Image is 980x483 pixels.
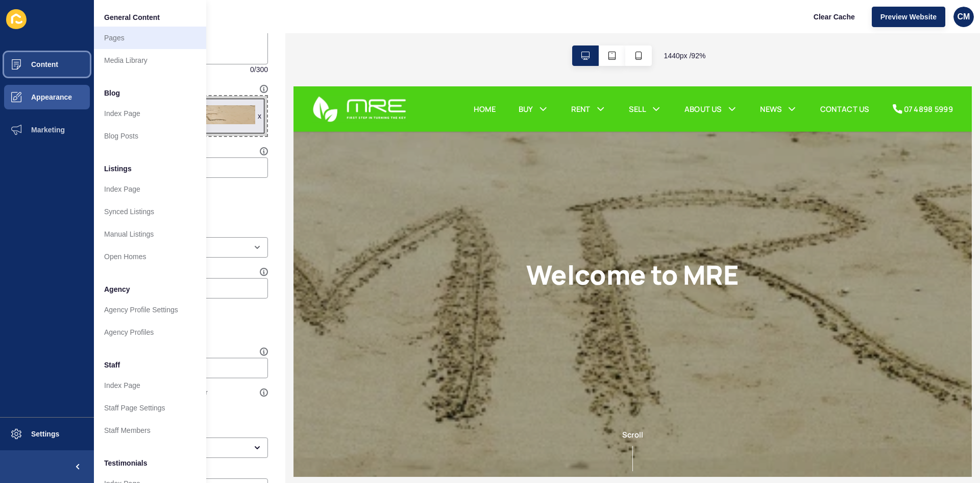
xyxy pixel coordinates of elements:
a: BUY [243,18,259,31]
img: My Real Estate Queensland Logo [20,10,122,39]
a: Index Page [94,102,206,125]
a: Pages [94,27,206,49]
span: Staff [104,360,120,370]
span: 1440 px / 92 % [664,51,706,61]
div: 07 4898 5999 [661,18,715,31]
a: CONTACT US [571,18,623,31]
a: Staff Page Settings [94,397,206,419]
button: Preview Website [872,7,945,27]
a: Agency Profiles [94,321,206,343]
a: Synced Listings [94,200,206,223]
a: RENT [301,18,322,31]
a: Staff Members [94,419,206,442]
span: Preview Website [880,12,937,22]
a: Index Page [94,178,206,200]
span: Agency [104,284,130,294]
a: ABOUT US [424,18,464,31]
a: Manual Listings [94,223,206,245]
a: Agency Profile Settings [94,298,206,321]
a: Blog Posts [94,125,206,147]
div: x [258,111,261,121]
a: Index Page [94,374,206,397]
span: Listings [104,164,132,174]
span: 0 [250,64,254,75]
button: Clear Cache [805,7,864,27]
label: Display Social Links in the Cover [111,388,208,397]
span: Blog [104,88,120,98]
span: Clear Cache [814,12,855,22]
a: Open Homes [94,245,206,268]
span: CM [958,12,970,22]
span: 300 [256,64,268,75]
a: NEWS [506,18,529,31]
a: SELL [363,18,382,31]
a: 07 4898 5999 [648,18,715,31]
h1: Welcome to MRE [253,187,483,221]
span: General Content [104,12,160,22]
a: Media Library [94,49,206,72]
a: HOME [195,18,219,31]
div: Scroll [4,371,731,417]
span: / [254,64,256,75]
span: Testimonials [104,458,148,468]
